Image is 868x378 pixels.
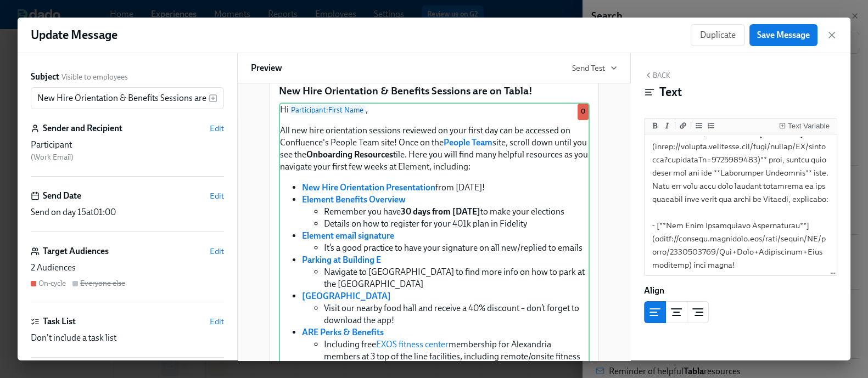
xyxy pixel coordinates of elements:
button: Add unordered list [693,120,704,131]
span: Duplicate [700,30,736,41]
div: Task ListEditDon't include a task list [31,315,224,358]
button: Edit [210,190,224,201]
h6: Send Date [43,190,81,202]
span: Visible to employees [61,72,128,82]
label: Subject [31,71,59,83]
button: center aligned [665,301,687,323]
div: On-cycle [38,278,66,289]
div: Send DateEditSend on day 15at01:00 [31,190,224,232]
div: Don't include a task list [31,332,224,344]
div: Target AudiencesEdit2 AudiencesOn-cycleEveryone else [31,245,224,302]
button: Duplicate [691,24,745,46]
p: New Hire Orientation & Benefits Sessions are on Tabla! [279,84,590,98]
button: right aligned [687,301,709,323]
svg: Insert text variable [209,94,217,103]
button: Add bold text [649,120,660,131]
svg: Left [648,306,662,319]
svg: Center [670,306,683,319]
div: 2 Audiences [31,262,224,274]
button: Back [644,71,670,80]
button: Edit [210,246,224,257]
h1: Update Message [31,27,117,43]
svg: Right [691,306,704,319]
h6: Sender and Recipient [43,122,122,134]
div: Sender and RecipientEditParticipant (Work Email) [31,122,224,177]
span: at 01:00 [86,207,116,217]
span: ( Work Email ) [31,153,74,162]
button: Edit [210,123,224,134]
h6: Task List [43,315,76,328]
button: Edit [210,316,224,327]
button: Add italic text [662,120,673,131]
button: Add a link [677,120,688,131]
h4: Text [659,84,682,100]
div: Everyone else [80,278,125,289]
div: Text Variable [788,122,830,130]
h6: Target Audiences [43,245,109,257]
span: Save Message [757,30,810,41]
div: text alignment [644,301,709,323]
div: Participant [31,139,224,151]
button: Save Message [749,24,817,46]
button: Send Test [572,63,617,74]
button: left aligned [644,301,666,323]
h6: Preview [251,62,282,74]
div: Used by On-cycle audience [578,104,589,120]
button: Add ordered list [705,120,716,131]
div: Send on day 15 [31,206,224,218]
button: Insert Text Variable [777,120,832,131]
label: Align [644,285,664,297]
